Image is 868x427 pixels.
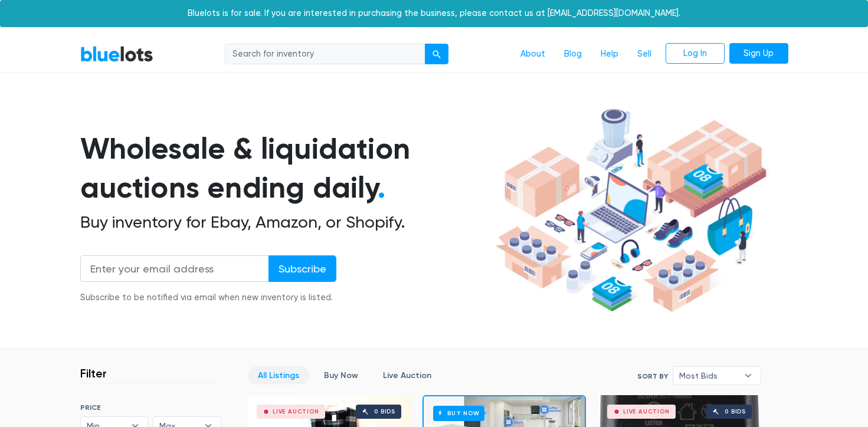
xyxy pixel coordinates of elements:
input: Enter your email address [80,255,269,282]
div: 0 bids [374,409,395,415]
h6: PRICE [80,403,221,412]
h2: Buy inventory for Ebay, Amazon, or Shopify. [80,212,491,232]
h1: Wholesale & liquidation auctions ending daily [80,129,491,208]
label: Sort By [637,371,668,382]
div: Live Auction [273,409,319,415]
input: Subscribe [268,255,336,282]
a: Sell [628,43,661,65]
h6: Buy Now [433,406,484,421]
a: Buy Now [314,366,368,385]
span: Most Bids [679,367,738,385]
a: All Listings [248,366,309,385]
div: Live Auction [623,409,670,415]
a: Live Auction [373,366,441,385]
a: About [511,43,555,65]
b: ▾ [736,367,761,385]
div: Subscribe to be notified via email when new inventory is listed. [80,291,336,304]
a: BlueLots [80,45,153,63]
a: Help [591,43,628,65]
a: Blog [555,43,591,65]
div: 0 bids [725,409,746,415]
span: . [378,170,385,205]
img: hero-ee84e7d0318cb26816c560f6b4441b76977f77a177738b4e94f68c95b2b83dbb.png [491,103,771,318]
a: Sign Up [729,43,788,64]
h3: Filter [80,366,107,380]
a: Log In [666,43,725,64]
input: Search for inventory [225,44,425,65]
